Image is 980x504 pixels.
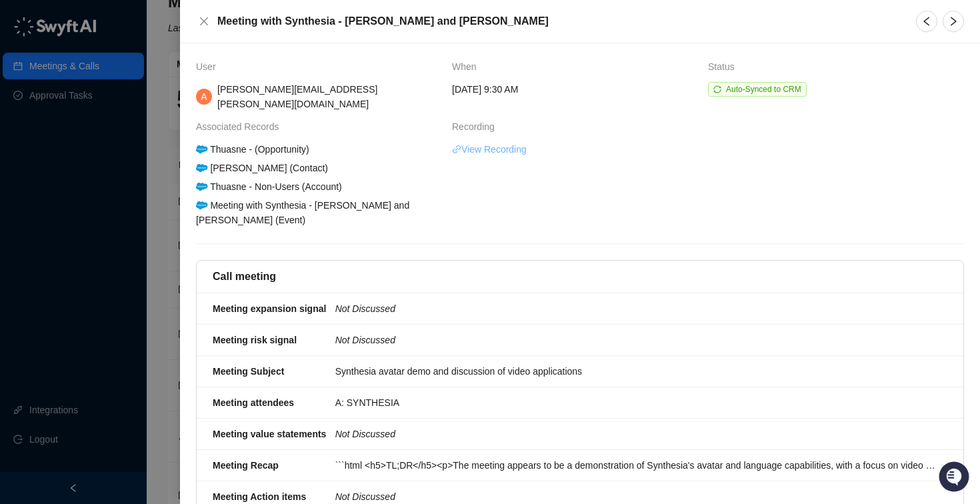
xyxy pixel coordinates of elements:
[94,219,161,229] a: Powered byPylon
[13,53,243,75] p: Welcome 👋
[213,366,284,377] strong: Meeting Subject
[213,397,294,408] strong: Meeting attendees
[27,187,49,200] span: Docs
[196,119,286,134] span: Associated Records
[708,59,741,74] span: Status
[213,491,306,502] strong: Meeting Action items
[335,395,939,410] div: A: SYNTHESIA
[13,188,24,199] div: 📚
[196,13,212,29] button: Close
[452,59,483,74] span: When
[452,82,518,97] span: [DATE] 9:30 AM
[55,181,108,205] a: 📶Status
[133,219,161,229] span: Pylon
[452,119,501,134] span: Recording
[13,75,243,96] h2: How can we help?
[452,145,461,154] span: link
[726,85,801,94] span: Auto-Synced to CRM
[948,16,959,27] span: right
[194,179,344,194] div: Thuasne - Non-Users (Account)
[73,187,103,200] span: Status
[213,269,276,285] h5: Call meeting
[194,198,443,227] div: Meeting with Synthesia - [PERSON_NAME] and [PERSON_NAME] (Event)
[213,335,297,345] strong: Meeting risk signal
[937,460,973,496] iframe: Open customer support
[60,188,71,199] div: 📶
[45,121,219,134] div: Start new chat
[213,303,326,314] strong: Meeting expansion signal
[335,335,395,345] i: Not Discussed
[8,181,55,205] a: 📚Docs
[921,16,932,27] span: left
[213,460,279,471] strong: Meeting Recap
[335,364,939,379] div: Synthesia avatar demo and discussion of video applications
[335,458,939,473] div: ```html <h5>TL;DR</h5><p>The meeting appears to be a demonstration of Synthesia's avatar and lang...
[335,491,395,502] i: Not Discussed
[213,429,326,439] strong: Meeting value statements
[335,429,395,439] i: Not Discussed
[217,13,900,29] h5: Meeting with Synthesia - [PERSON_NAME] and [PERSON_NAME]
[196,59,223,74] span: User
[13,121,37,145] img: 5124521997842_fc6d7dfcefe973c2e489_88.png
[452,142,527,157] a: linkView Recording
[194,161,330,175] div: [PERSON_NAME] (Contact)
[13,13,40,40] img: Swyft AI
[45,134,174,145] div: We're offline, we'll be back soon
[227,125,243,141] button: Start new chat
[335,303,395,314] i: Not Discussed
[201,89,207,104] span: A
[713,85,721,93] span: sync
[194,142,311,157] div: Thuasne - (Opportunity)
[217,84,377,109] span: [PERSON_NAME][EMAIL_ADDRESS][PERSON_NAME][DOMAIN_NAME]
[199,16,209,27] span: close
